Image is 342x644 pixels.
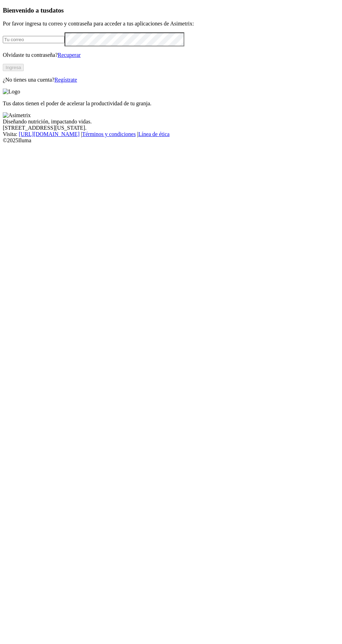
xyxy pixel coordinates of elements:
[3,36,65,43] input: Tu correo
[3,112,31,119] img: Asimetrix
[3,89,20,95] img: Logo
[3,137,339,144] div: © 2025 Iluma
[3,7,339,14] h3: Bienvenido a tus
[3,21,339,27] p: Por favor ingresa tu correo y contraseña para acceder a tus aplicaciones de Asimetrix:
[3,77,339,83] p: ¿No tienes una cuenta?
[49,7,64,14] span: datos
[3,125,339,131] div: [STREET_ADDRESS][US_STATE].
[82,131,136,137] a: Términos y condiciones
[3,119,339,125] div: Diseñando nutrición, impactando vidas.
[3,131,339,137] div: Visita : | |
[58,52,81,58] a: Recuperar
[3,100,339,107] p: Tus datos tienen el poder de acelerar la productividad de tu granja.
[19,131,80,137] a: [URL][DOMAIN_NAME]
[54,77,77,83] a: Regístrate
[3,52,339,58] p: Olvidaste tu contraseña?
[138,131,170,137] a: Línea de ética
[3,64,24,71] button: Ingresa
